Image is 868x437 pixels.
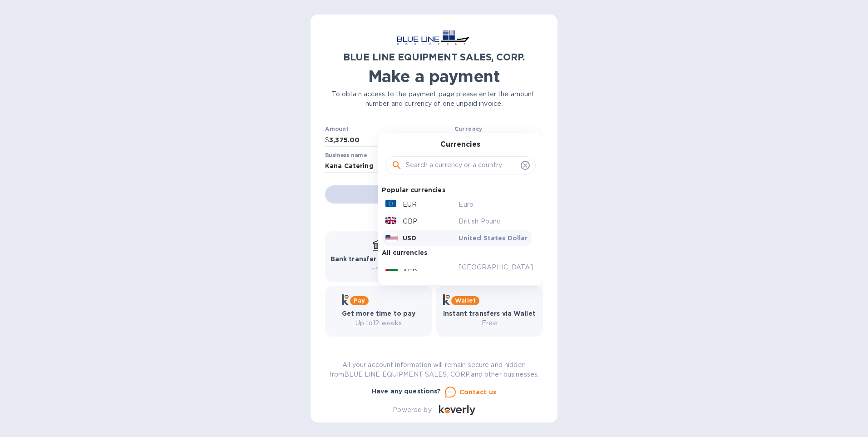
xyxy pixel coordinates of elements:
[325,159,543,173] input: Enter business name
[459,263,528,282] p: [GEOGRAPHIC_DATA] Dirham
[393,405,431,415] p: Powered by
[325,360,543,379] p: All your account information will remain secure and hidden from BLUE LINE EQUIPMENT SALES, CORP. ...
[385,269,398,275] img: AED
[343,51,525,63] b: BLUE LINE EQUIPMENT SALES, CORP.
[455,297,476,304] b: Wallet
[459,233,528,243] p: United States Dollar
[342,310,416,317] b: Get more time to pay
[459,217,528,226] p: British Pound
[382,246,427,259] p: All currencies
[330,255,427,263] b: Bank transfer (for US banks)
[403,267,417,277] p: AED
[325,89,543,109] p: To obtain access to the payment page please enter the amount, number and currency of one unpaid i...
[330,264,427,273] p: Free
[325,135,329,145] p: $
[325,153,367,158] label: Business name
[354,297,365,304] b: Pay
[372,387,441,395] b: Have any questions?
[342,318,416,328] p: Up to 12 weeks
[443,310,536,317] b: Instant transfers via Wallet
[454,125,483,132] b: Currency
[443,318,536,328] p: Free
[329,133,451,147] input: 0.00
[325,127,348,132] label: Amount
[403,200,417,209] p: EUR
[382,184,445,196] p: Popular currencies
[403,233,416,243] p: USD
[459,388,497,396] u: Contact us
[406,159,517,172] input: Search a currency or a country
[385,235,398,241] img: USD
[459,200,528,209] p: Euro
[325,67,543,86] h1: Make a payment
[403,217,417,226] p: GBP
[440,140,480,149] h3: Currencies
